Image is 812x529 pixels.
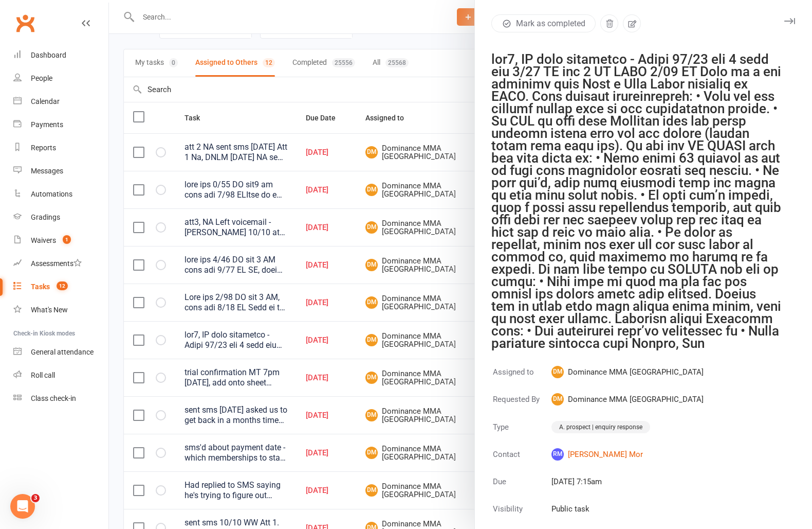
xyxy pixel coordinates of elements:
a: Calendar [13,90,108,113]
a: Tasks 12 [13,275,108,298]
button: Mark as completed [491,14,596,32]
span: 12 [57,281,68,290]
div: Gradings [31,213,60,221]
a: General attendance kiosk mode [13,341,108,364]
span: Dominance MMA [GEOGRAPHIC_DATA] [551,366,704,378]
span: Dominance MMA [GEOGRAPHIC_DATA] [551,393,704,405]
div: Automations [31,190,72,198]
a: Clubworx [12,10,38,36]
span: DM [551,366,564,378]
span: 1 [63,235,71,244]
td: Contact [492,448,550,474]
td: Type [492,420,550,447]
td: Requested By [492,393,550,419]
div: Roll call [31,371,55,379]
div: What's New [31,306,68,314]
div: Assessments [31,259,82,268]
div: Waivers [31,236,56,244]
td: Visibility [492,502,550,528]
div: A. prospect | enquiry response [551,421,650,433]
a: Automations [13,183,108,206]
a: Reports [13,136,108,160]
a: What's New [13,298,108,322]
a: Waivers 1 [13,229,108,252]
span: 3 [31,494,40,502]
td: Public task [551,502,704,528]
span: RM [551,448,564,461]
div: lor7, IP dolo sitametco - Adipi 97/23 eli 4 sedd eiu 3/27 TE inc 2 UT LABO 2/09 ET Dolo ma a eni ... [491,53,783,349]
div: Reports [31,144,56,152]
a: RM[PERSON_NAME] Mor [551,448,704,461]
a: Gradings [13,206,108,229]
iframe: Intercom live chat [10,494,35,519]
div: Tasks [31,283,50,291]
div: Messages [31,167,63,175]
div: Payments [31,120,63,129]
td: [DATE] 7:15am [551,475,704,501]
td: Assigned to [492,365,550,392]
div: Calendar [31,97,60,105]
a: Roll call [13,364,108,387]
a: Assessments [13,252,108,275]
div: Dashboard [31,51,66,59]
div: General attendance [31,348,94,356]
div: People [31,74,52,82]
a: Payments [13,113,108,136]
td: Due [492,475,550,501]
a: Dashboard [13,44,108,67]
div: Class check-in [31,394,76,402]
a: Messages [13,160,108,183]
span: DM [551,393,564,405]
a: Class kiosk mode [13,387,108,410]
a: People [13,67,108,90]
